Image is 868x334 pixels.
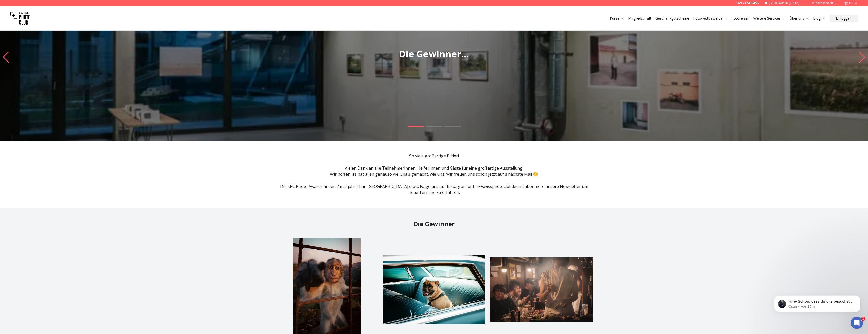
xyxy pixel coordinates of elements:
button: Fotoreisen [730,15,751,22]
p: Wir hoffen, es hat allen genauso viel Spaß gemacht, wie uns. Wir freuen uns schon jetzt auf's näc... [276,171,593,177]
button: Einloggen [830,15,858,22]
button: Weitere Services [751,15,787,22]
iframe: Intercom live chat [851,317,863,329]
a: 069 247495455 [736,1,759,5]
p: Die SPC Photo Awards finden 2 mal jährlich in [GEOGRAPHIC_DATA] statt. Folge uns auf Instagram un... [276,183,593,195]
span: 1 [861,317,865,321]
button: Geschenkgutscheine [653,15,691,22]
button: Über uns [787,15,811,22]
a: Kurse [610,16,624,21]
a: Blog [813,16,826,21]
a: @swissphotoclubde [478,184,516,189]
a: Mitgliedschaft [628,16,651,21]
button: Kurse [608,15,626,22]
a: Weitere Services [753,16,785,21]
p: Vielen Dank an alle TeilnehmerInnen, HelferInnen und Gäste für eine großartige Ausstellung! [276,165,593,171]
button: Fotowettbewerbe [691,15,730,22]
a: Fotoreisen [732,16,749,21]
p: So viele großartige Bilder! [276,153,593,159]
a: Fotowettbewerbe [693,16,728,21]
a: Über uns [790,16,809,21]
h2: Die Gewinner [276,220,593,228]
a: Geschenkgutscheine [655,16,689,21]
img: Swiss photo club [10,8,30,28]
button: Mitgliedschaft [626,15,653,22]
button: Blog [811,15,828,22]
iframe: Intercom notifications Nachricht [766,285,868,320]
